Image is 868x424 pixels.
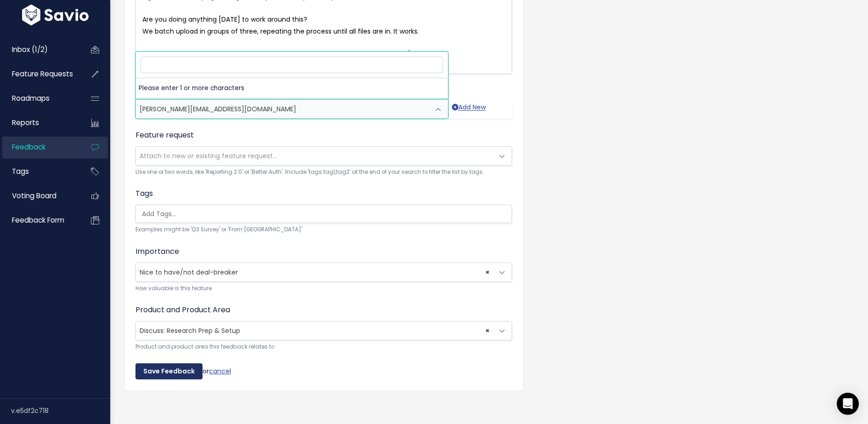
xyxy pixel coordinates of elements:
[452,102,486,119] a: Add New
[135,363,203,380] input: Save Feedback
[209,366,231,375] a: cancel
[2,137,76,158] a: Feedback
[837,393,859,415] div: Open Intercom Messenger
[12,93,50,103] span: Roadmaps
[135,167,512,177] small: Use one or two words, like 'Reporting 2.0' or 'Better Auth'. Include 'tags:tag1,tag2' at the end ...
[2,185,76,206] a: Voting Board
[20,5,91,25] img: logo-white.9d6f32f41409.svg
[136,78,448,98] li: Please enter 1 or more characters
[140,151,277,160] span: Attach to new or existing feature request...
[135,263,512,282] span: Nice to have/not deal-breaker
[12,45,48,54] span: Inbox (1/2)
[485,263,490,281] span: ×
[135,342,512,352] small: Product and product area this feedback relates to
[136,321,493,340] span: Discuss: Research Prep & Setup
[11,399,110,423] div: v.e5df2c718
[135,99,448,119] span: giancarlo@candidcounsel.com
[135,321,512,340] span: Discuss: Research Prep & Setup
[142,15,307,24] span: Are you doing anything [DATE] to work around this?
[135,130,194,141] label: Feature request
[135,304,230,315] label: Product and Product Area
[135,284,512,293] small: How valuable is this feature
[12,142,45,152] span: Feedback
[136,100,429,118] span: giancarlo@candidcounsel.com
[135,225,512,235] small: Examples might be 'Q3 Survey' or 'From [GEOGRAPHIC_DATA]'
[136,263,493,281] span: Nice to have/not deal-breaker
[12,215,64,225] span: Feedback form
[2,112,76,133] a: Reports
[142,27,419,36] span: We batch upload in groups of three, repeating the process until all files are in. It works.
[2,161,76,182] a: Tags
[2,88,76,109] a: Roadmaps
[12,69,73,79] span: Feature Requests
[2,210,76,231] a: Feedback form
[12,118,39,127] span: Reports
[2,39,76,60] a: Inbox (1/2)
[135,188,153,199] label: Tags
[135,246,179,257] label: Importance
[142,50,440,59] span: This is not realy urgent just something that we experience and which it was better/different.
[138,209,521,219] input: Add Tags...
[2,63,76,85] a: Feature Requests
[12,166,29,176] span: Tags
[12,191,56,201] span: Voting Board
[485,321,490,340] span: ×
[140,104,296,114] span: [PERSON_NAME][EMAIL_ADDRESS][DOMAIN_NAME]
